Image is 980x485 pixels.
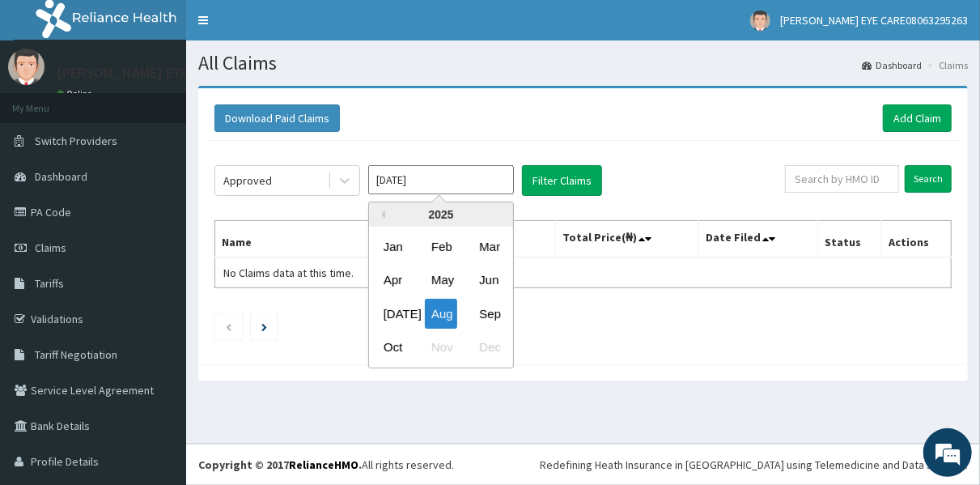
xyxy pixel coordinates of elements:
div: Approved [223,172,272,189]
a: Add Claim [883,104,952,132]
div: 2025 [369,202,513,227]
div: Choose June 2025 [473,266,505,296]
div: Choose April 2025 [377,266,409,296]
span: Switch Providers [35,134,117,148]
div: Choose August 2025 [425,299,457,329]
li: Claims [923,58,968,72]
h1: All Claims [198,53,968,74]
button: Previous Year [377,211,385,219]
img: User Image [8,49,45,85]
button: Filter Claims [522,165,602,196]
div: Choose October 2025 [377,333,409,363]
img: User Image [750,11,770,31]
p: [PERSON_NAME] EYE CARE08063295263 [57,66,303,80]
textarea: Type your message and hit 'Enter' [8,317,308,374]
strong: Copyright © 2017 . [198,457,362,472]
div: Choose September 2025 [473,299,505,329]
th: Status [818,221,882,258]
input: Select Month and Year [368,165,514,194]
th: Name [215,221,401,258]
input: Search [905,165,952,193]
th: Total Price(₦) [555,221,699,258]
div: Minimize live chat window [265,8,304,47]
span: Tariffs [35,276,64,291]
div: Redefining Heath Insurance in [GEOGRAPHIC_DATA] using Telemedicine and Data Science! [540,457,968,473]
span: [PERSON_NAME] EYE CARE08063295263 [780,13,968,28]
th: Date Filed [699,221,818,258]
button: Download Paid Claims [214,104,340,132]
a: Previous page [225,319,232,334]
div: Choose February 2025 [425,232,457,262]
div: Choose March 2025 [473,232,505,262]
div: Choose May 2025 [425,266,457,296]
a: Dashboard [862,58,922,72]
span: Dashboard [35,169,87,184]
img: d_794563401_company_1708531726252_794563401 [30,81,66,121]
th: Actions [882,221,952,258]
div: month 2025-08 [369,230,513,364]
span: No Claims data at this time. [223,266,354,280]
span: We're online! [94,142,223,305]
div: Choose January 2025 [377,232,409,262]
footer: All rights reserved. [186,444,980,485]
div: Chat with us now [84,91,272,112]
a: RelianceHMO [289,457,358,472]
span: Claims [35,240,66,255]
input: Search by HMO ID [785,165,899,193]
a: Online [57,88,95,100]
div: Choose July 2025 [377,299,409,329]
a: Next page [261,319,267,334]
span: Tariff Negotiation [35,347,117,362]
